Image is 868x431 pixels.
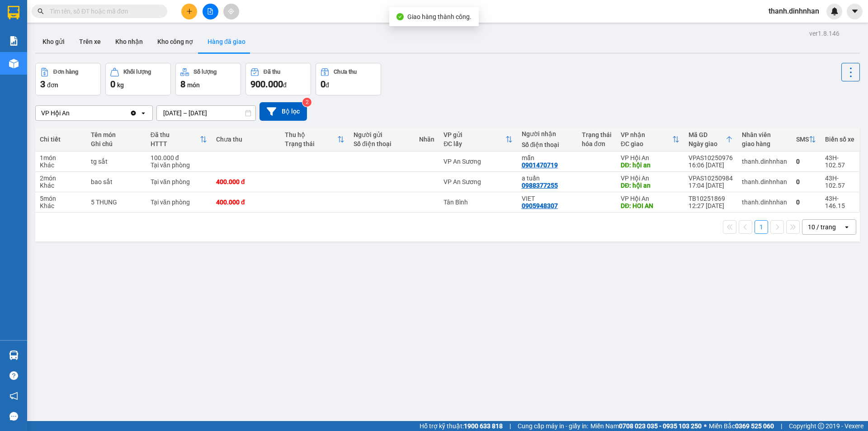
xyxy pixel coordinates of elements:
[590,421,702,431] span: Miền Nam
[9,350,19,360] img: warehouse-icon
[302,98,311,107] sup: 2
[825,175,854,189] div: 43H-102.57
[621,161,679,169] div: DĐ: hội an
[151,199,207,206] div: Tại văn phòng
[755,220,768,234] button: 1
[689,202,733,209] div: 12:27 [DATE]
[91,140,142,147] div: Ghi chú
[689,140,726,147] div: Ngày giao
[616,128,684,152] th: Toggle SortBy
[117,81,124,89] span: kg
[522,154,573,161] div: mẫn
[689,195,733,202] div: TB10251869
[187,81,200,89] span: món
[9,412,18,421] span: message
[689,154,733,161] div: VPAS10250976
[825,195,854,209] div: 43H-146.15
[40,202,82,209] div: Khác
[443,199,512,206] div: Tân Bình
[40,161,82,169] div: Khác
[796,178,816,185] div: 0
[50,6,156,16] input: Tìm tên, số ĐT hoặc mã đơn
[5,5,131,22] li: [PERSON_NAME]
[216,199,276,206] div: 400.000 đ
[150,31,200,52] button: Kho công nợ
[71,109,71,118] input: Selected VP Hội An.
[285,131,337,138] div: Thu hộ
[250,79,283,90] span: 900.000
[285,140,337,147] div: Trạng thái
[742,178,787,185] div: thanh.dinhnhan
[216,178,276,185] div: 400.000 đ
[742,158,787,165] div: thanh.dinhnhan
[5,38,62,48] li: VP VP An Sương
[105,63,171,95] button: Khối lượng0kg
[509,421,511,431] span: |
[180,79,185,90] span: 8
[354,140,410,147] div: Số điện thoại
[735,422,774,430] strong: 0369 525 060
[796,199,816,206] div: 0
[245,63,311,95] button: Đã thu900.000đ
[443,158,512,165] div: VP An Sương
[9,36,19,46] img: solution-icon
[742,131,787,138] div: Nhân viên
[621,182,679,189] div: DĐ: hội an
[62,50,69,57] span: environment
[407,13,472,20] span: Giao hàng thành công.
[47,81,58,89] span: đơn
[818,423,824,429] span: copyright
[40,175,82,182] div: 2 món
[843,223,850,231] svg: open
[419,136,434,143] div: Nhãn
[522,130,573,137] div: Người nhận
[761,5,826,17] span: thanh.dinhnhan
[72,31,108,52] button: Trên xe
[464,422,503,430] strong: 1900 633 818
[123,69,151,75] div: Khối lượng
[130,109,137,117] svg: Clear value
[621,154,679,161] div: VP Hội An
[522,195,573,202] div: VIET
[108,31,150,52] button: Kho nhận
[689,131,726,138] div: Mã GD
[825,154,854,169] div: 43H-102.57
[110,79,115,90] span: 0
[354,131,410,138] div: Người gửi
[40,195,82,202] div: 5 món
[216,136,276,143] div: Chưa thu
[91,131,142,138] div: Tên món
[203,4,218,19] button: file-add
[207,8,213,14] span: file-add
[796,136,809,143] div: SMS
[684,128,737,152] th: Toggle SortBy
[522,161,558,169] div: 0901470719
[40,136,82,143] div: Chi tiết
[62,38,120,48] li: VP VP Hội An
[742,140,787,147] div: giao hàng
[619,422,702,430] strong: 0708 023 035 - 0935 103 250
[582,140,612,147] div: hóa đơn
[809,28,840,38] div: ver 1.8.146
[283,81,287,89] span: đ
[157,106,255,120] input: Select a date range.
[151,131,200,138] div: Đã thu
[396,13,404,20] span: check-circle
[91,199,142,206] div: 5 THUNG
[420,421,503,431] span: Hỗ trợ kỹ thuật:
[742,199,787,206] div: thanh.dinhnhan
[200,31,253,52] button: Hàng đã giao
[522,182,558,189] div: 0988377255
[146,128,212,152] th: Toggle SortBy
[443,178,512,185] div: VP An Sương
[522,141,573,148] div: Số điện thoại
[38,8,44,14] span: search
[621,131,672,138] div: VP nhận
[851,7,859,15] span: caret-down
[518,421,588,431] span: Cung cấp máy in - giấy in:
[186,8,193,14] span: plus
[689,161,733,169] div: 16:06 [DATE]
[443,131,505,138] div: VP gửi
[40,79,45,90] span: 3
[9,59,19,68] img: warehouse-icon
